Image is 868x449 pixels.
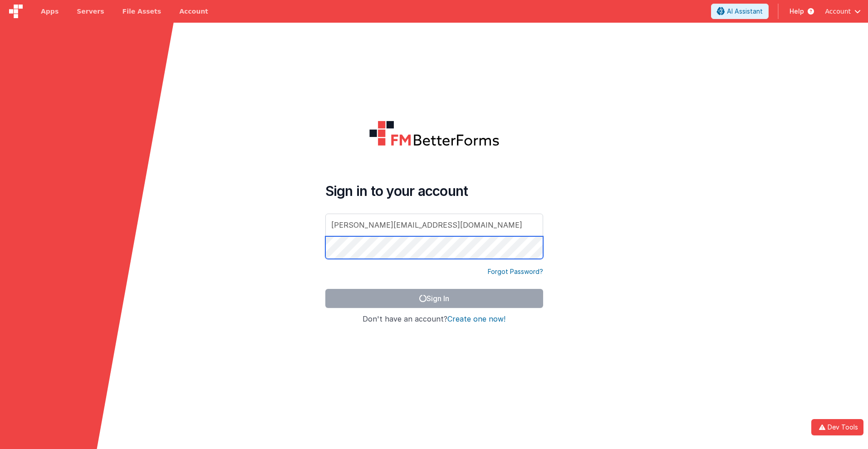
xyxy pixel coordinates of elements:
button: Account [825,7,861,16]
span: Help [790,7,804,16]
span: Account [825,7,851,16]
span: File Assets [123,7,162,16]
span: Servers [77,7,104,16]
a: Forgot Password? [488,267,543,276]
button: AI Assistant [711,4,769,19]
input: Email Address [325,214,543,236]
span: AI Assistant [727,7,763,16]
h4: Sign in to your account [325,183,543,199]
button: Create one now! [447,315,505,323]
button: Sign In [325,289,543,308]
button: Dev Tools [811,419,863,435]
h4: Don't have an account? [325,315,543,323]
span: Apps [41,7,59,16]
